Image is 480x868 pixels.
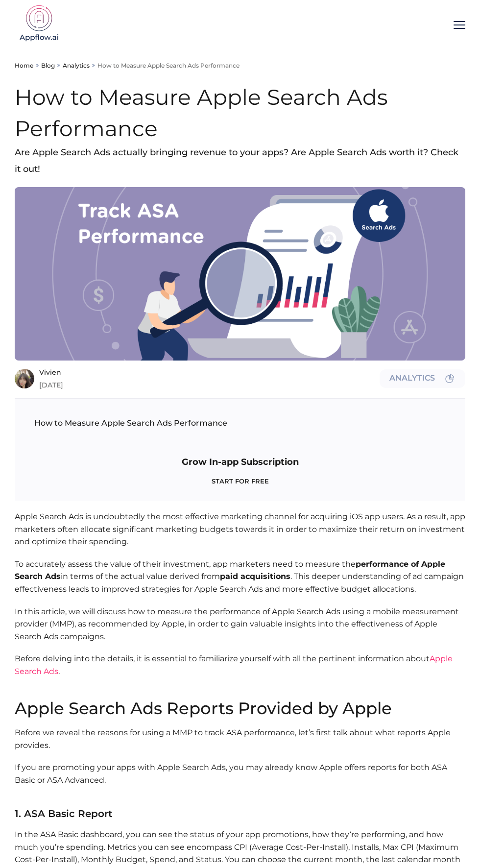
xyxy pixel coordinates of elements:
[39,369,375,376] span: Vivien
[97,62,240,69] p: How to Measure Apple Search Ads Performance
[15,369,34,388] img: vivien.jpg
[164,471,316,491] a: START FOR FREE
[15,187,465,361] img: 369aa55d-93bd-4465-a203-4c8ecf2d4fbf.png
[15,81,465,144] h1: How to Measure Apple Search Ads Performance
[15,761,465,799] p: If you are promoting your apps with Apple Search Ads, you may already know Apple offers reports f...
[15,510,465,548] p: Apple Search Ads is undoubtedly the most effective marketing channel for acquiring iOS app users....
[15,809,465,819] h3: 1. ASA Basic Report
[15,726,465,751] p: Before we reveal the reasons for using a MMP to track ASA performance, let’s first talk about wha...
[15,144,465,177] p: Are Apple Search Ads actually bringing revenue to your apps? Are Apple Search Ads worth it? Check...
[389,374,435,383] span: Analytics
[15,652,465,690] p: Before delving into the details, it is essential to familiarize yourself with all the pertinent i...
[39,382,375,388] span: [DATE]
[15,5,64,44] img: appflow.ai-logo
[164,458,316,466] p: Grow In-app Subscription
[15,700,465,717] h2: Apple Search Ads Reports Provided by Apple
[15,654,453,676] a: Apple Search Ads
[34,418,446,428] p: How to Measure Apple Search Ads Performance
[15,605,465,643] p: In this article, we will discuss how to measure the performance of Apple Search Ads using a mobil...
[41,62,55,69] a: Blog
[15,558,465,596] p: To accurately assess the value of their investment, app marketers need to measure the in terms of...
[63,62,90,69] a: Analytics
[220,572,290,581] b: paid acquisitions
[15,62,33,69] a: Home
